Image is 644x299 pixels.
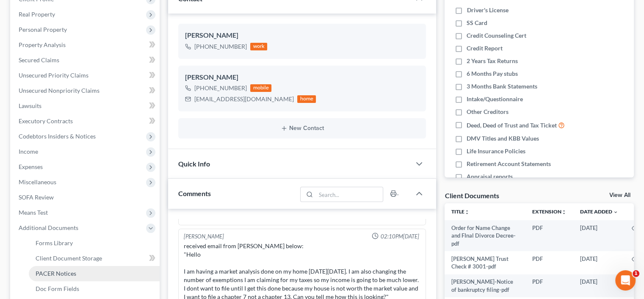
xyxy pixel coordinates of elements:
[250,84,271,92] div: mobile
[19,133,96,140] span: Codebtors Insiders & Notices
[464,210,470,215] i: unfold_more
[19,11,55,18] span: Real Property
[451,208,470,215] a: Titleunfold_more
[615,270,636,291] iframe: Intercom live chat
[36,239,73,246] span: Forms Library
[29,235,160,251] a: Forms Library
[467,44,503,53] span: Credit Report
[573,251,625,274] td: [DATE]
[467,108,509,116] span: Other Creditors
[609,192,630,198] a: View All
[19,163,43,170] span: Expenses
[445,220,525,251] td: Order for Name Change and FInal Divorce Decree-pdf
[445,191,499,200] div: Client Documents
[184,233,224,241] div: [PERSON_NAME]
[12,98,160,114] a: Lawsuits
[36,285,79,292] span: Doc Form Fields
[580,208,618,215] a: Date Added expand_more
[12,114,160,129] a: Executory Contracts
[19,56,59,64] span: Secured Claims
[316,187,383,202] input: Search...
[36,270,76,277] span: PACER Notices
[19,26,67,33] span: Personal Property
[467,82,537,91] span: 3 Months Bank Statements
[12,37,160,53] a: Property Analysis
[380,233,419,241] span: 02:10PM[DATE]
[467,57,518,65] span: 2 Years Tax Returns
[19,41,66,48] span: Property Analysis
[12,53,160,68] a: Secured Claims
[194,84,247,92] div: [PHONE_NUMBER]
[633,270,639,277] span: 1
[12,68,160,83] a: Unsecured Priority Claims
[445,251,525,274] td: [PERSON_NAME] Trust Check # 3001-pdf
[19,178,56,185] span: Miscellaneous
[467,160,551,168] span: Retirement Account Statements
[185,125,419,132] button: New Contact
[573,220,625,251] td: [DATE]
[19,72,88,79] span: Unsecured Priority Claims
[19,209,48,216] span: Means Test
[445,274,525,298] td: [PERSON_NAME]-Notice of bankruptcy filing-pdf
[467,19,487,27] span: SS Card
[467,172,513,181] span: Appraisal reports
[12,83,160,98] a: Unsecured Nonpriority Claims
[467,31,526,40] span: Credit Counseling Cert
[194,95,294,103] div: [EMAIL_ADDRESS][DOMAIN_NAME]
[467,6,508,14] span: Driver's License
[613,210,618,215] i: expand_more
[525,251,573,274] td: PDF
[19,117,73,125] span: Executory Contracts
[467,95,523,103] span: Intake/Questionnaire
[36,255,102,262] span: Client Document Storage
[178,160,210,168] span: Quick Info
[467,147,525,155] span: Life Insurance Policies
[573,274,625,298] td: [DATE]
[178,189,211,197] span: Comments
[467,121,557,130] span: Deed, Deed of Trust and Tax Ticket
[185,30,419,41] div: [PERSON_NAME]
[185,72,419,83] div: [PERSON_NAME]
[297,95,316,103] div: home
[29,281,160,296] a: Doc Form Fields
[525,220,573,251] td: PDF
[467,69,518,78] span: 6 Months Pay stubs
[561,210,567,215] i: unfold_more
[29,251,160,266] a: Client Document Storage
[194,42,247,51] div: [PHONE_NUMBER]
[19,194,54,201] span: SOFA Review
[525,274,573,298] td: PDF
[19,148,38,155] span: Income
[19,87,100,94] span: Unsecured Nonpriority Claims
[467,134,539,143] span: DMV Titles and KBB Values
[532,208,567,215] a: Extensionunfold_more
[29,266,160,281] a: PACER Notices
[19,224,78,231] span: Additional Documents
[19,102,41,109] span: Lawsuits
[250,43,267,50] div: work
[12,190,160,205] a: SOFA Review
